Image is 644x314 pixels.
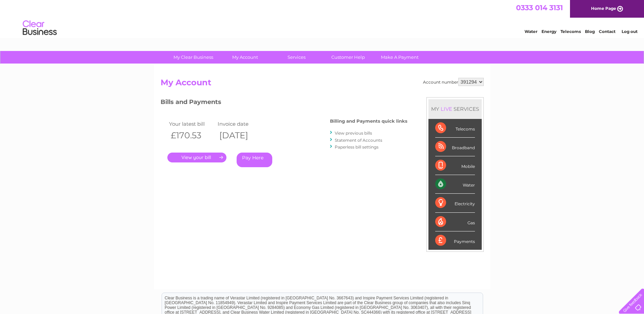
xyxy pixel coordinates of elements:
[162,4,483,33] div: Clear Business is a trading name of Verastar Limited (registered in [GEOGRAPHIC_DATA] No. 3667643...
[435,156,475,175] div: Mobile
[525,29,537,34] a: Water
[216,128,265,142] th: [DATE]
[372,51,428,64] a: Make A Payment
[435,119,475,138] div: Telecoms
[161,78,484,91] h2: My Account
[237,153,272,167] a: Pay Here
[165,51,221,64] a: My Clear Business
[335,138,382,143] a: Statement of Accounts
[320,51,376,64] a: Customer Help
[516,3,563,12] a: 0333 014 3131
[330,119,407,124] h4: Billing and Payments quick links
[585,29,595,34] a: Blog
[435,138,475,156] div: Broadband
[269,51,325,64] a: Services
[335,144,379,150] a: Paperless bill settings
[541,29,556,34] a: Energy
[217,51,273,64] a: My Account
[435,231,475,250] div: Payments
[22,18,57,38] img: logo.png
[599,29,615,34] a: Contact
[439,106,454,112] div: LIVE
[335,130,372,136] a: View previous bills
[428,99,482,119] div: MY SERVICES
[435,194,475,212] div: Electricity
[622,29,638,34] a: Log out
[167,153,226,162] a: .
[423,78,484,86] div: Account number
[435,175,475,194] div: Water
[167,119,216,128] td: Your latest bill
[560,29,581,34] a: Telecoms
[216,119,265,128] td: Invoice date
[167,128,216,142] th: £170.53
[435,213,475,231] div: Gas
[161,97,407,109] h3: Bills and Payments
